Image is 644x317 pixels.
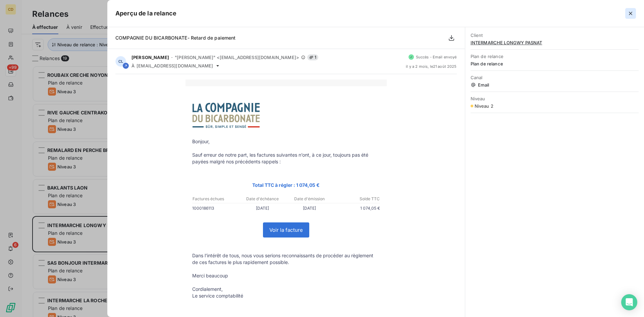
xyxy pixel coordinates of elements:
p: Merci beaucoup [192,272,380,279]
span: Canal [471,75,639,80]
span: COMPAGNIE DU BICARBONATE- Retard de paiement [115,35,236,41]
p: [DATE] [239,205,286,212]
div: Open Intercom Messenger [621,294,637,310]
span: Plan de relance [471,54,639,59]
div: CL [115,56,126,67]
p: Cordialement, [192,286,380,293]
span: Succès - Email envoyé [416,55,457,59]
span: Niveau 2 [475,103,493,109]
span: Email [471,82,639,88]
p: Total TTC à régler : 1 074,05 € [192,181,380,189]
span: il y a 2 mois , le 21 août 2025 [406,64,457,68]
span: Client [471,33,639,38]
p: Le service comptabilité [192,293,380,299]
p: Sauf erreur de notre part, les factures suivantes n’ont, à ce jour, toujours pas été payées malgr... [192,152,380,165]
p: Factures échues [193,196,239,202]
p: Date d'émission [286,196,333,202]
p: Solde TTC [333,196,380,202]
p: 1 074,05 € [333,205,380,212]
p: Dans l’intérêt de tous, nous vous serions reconnaissants de procéder au règlement de ces factures... [192,252,380,266]
p: Bonjour, [192,138,380,145]
p: Date d'échéance [239,196,286,202]
span: "[PERSON_NAME]" <[EMAIL_ADDRESS][DOMAIN_NAME]> [175,55,299,60]
span: À [131,63,135,68]
p: 1000186113 [192,205,239,212]
span: [EMAIL_ADDRESS][DOMAIN_NAME] [137,63,213,68]
span: Plan de relance [471,61,639,66]
h5: Aperçu de la relance [115,9,176,18]
span: - [171,55,173,59]
span: INTERMARCHE LONGWY PASNAT [471,40,639,45]
span: [PERSON_NAME] [131,55,169,60]
span: Niveau [471,96,639,101]
a: Voir la facture [263,223,309,237]
span: 1 [307,54,318,60]
p: [DATE] [286,205,333,212]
